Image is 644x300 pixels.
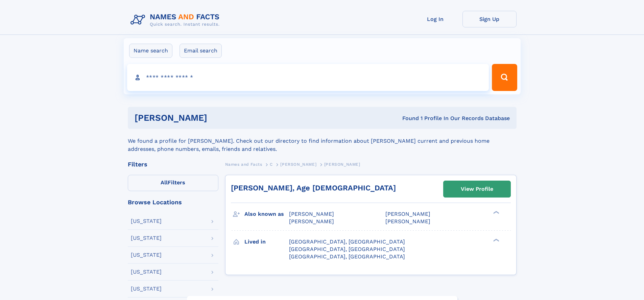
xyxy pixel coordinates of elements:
a: Sign Up [462,11,517,27]
span: [PERSON_NAME] [289,211,334,217]
a: C [270,160,273,168]
div: Filters [128,161,218,167]
span: [PERSON_NAME] [385,211,430,217]
span: [PERSON_NAME] [289,218,334,225]
div: Browse Locations [128,199,218,205]
h1: [PERSON_NAME] [135,114,305,122]
span: [PERSON_NAME] [324,162,360,167]
div: [US_STATE] [131,218,162,224]
div: [US_STATE] [131,286,162,292]
div: [US_STATE] [131,235,162,241]
img: Logo Names and Facts [128,11,225,29]
span: C [270,162,273,167]
h3: Also known as [244,208,289,220]
input: search input [127,64,489,91]
span: All [161,179,168,186]
h3: Lived in [244,236,289,248]
span: [GEOGRAPHIC_DATA], [GEOGRAPHIC_DATA] [289,238,405,245]
span: [PERSON_NAME] [280,162,316,167]
div: View Profile [461,181,493,197]
div: ❯ [492,238,500,242]
div: Found 1 Profile In Our Records Database [305,115,510,122]
div: We found a profile for [PERSON_NAME]. Check out our directory to find information about [PERSON_N... [128,129,517,153]
label: Email search [180,44,222,58]
div: ❯ [492,210,500,215]
span: [GEOGRAPHIC_DATA], [GEOGRAPHIC_DATA] [289,246,405,252]
a: Names and Facts [225,160,262,168]
div: [US_STATE] [131,252,162,258]
label: Name search [129,44,172,58]
a: Log In [408,11,462,27]
a: [PERSON_NAME] [280,160,316,168]
label: Filters [128,175,218,191]
button: Search Button [492,64,517,91]
div: [US_STATE] [131,269,162,275]
span: [GEOGRAPHIC_DATA], [GEOGRAPHIC_DATA] [289,253,405,260]
a: View Profile [444,181,510,197]
span: [PERSON_NAME] [385,218,430,225]
a: [PERSON_NAME], Age [DEMOGRAPHIC_DATA] [231,184,396,192]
